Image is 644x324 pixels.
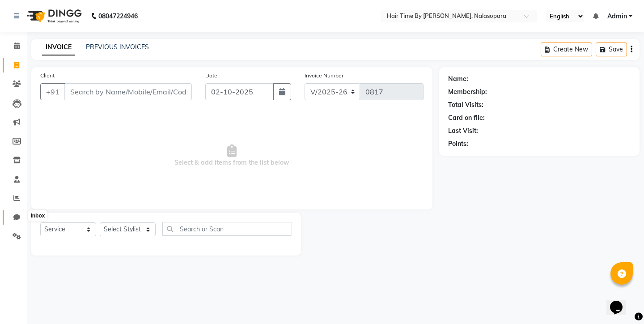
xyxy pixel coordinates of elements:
[607,12,627,21] span: Admin
[541,43,592,56] button: Create New
[448,87,487,97] div: Membership:
[606,288,635,315] iframe: chat widget
[448,113,485,123] div: Card on file:
[596,43,627,56] button: Save
[448,74,468,84] div: Name:
[162,222,292,236] input: Search or Scan
[86,43,149,51] a: PREVIOUS INVOICES
[98,4,138,29] b: 08047224946
[28,210,47,221] div: Inbox
[23,4,84,29] img: logo
[305,72,343,80] label: Invoice Number
[64,83,192,100] input: Search by Name/Mobile/Email/Code
[448,100,483,110] div: Total Visits:
[205,72,217,80] label: Date
[40,111,424,200] span: Select & add items from the list below
[40,72,55,80] label: Client
[448,126,478,136] div: Last Visit:
[40,83,65,100] button: +91
[42,39,75,55] a: INVOICE
[448,139,468,149] div: Points:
